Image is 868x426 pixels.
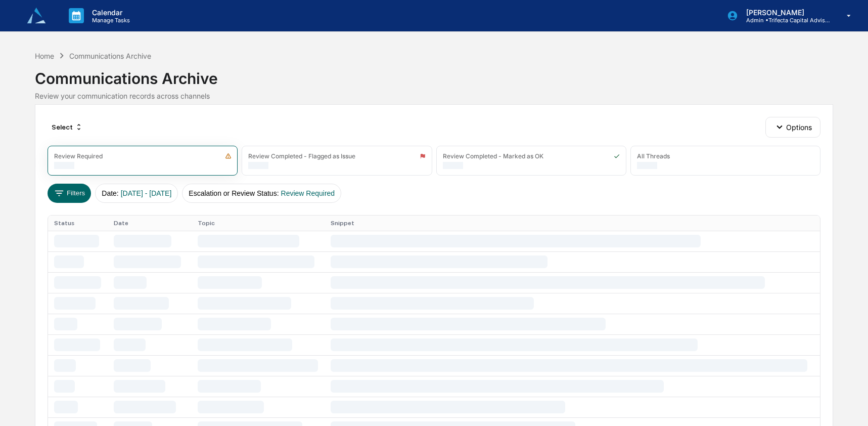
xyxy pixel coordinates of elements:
th: Topic [192,216,324,231]
span: [DATE] - [DATE] [121,189,172,197]
th: Status [48,216,108,231]
img: icon [225,153,232,159]
p: Calendar [84,8,135,17]
div: Communications Archive [35,61,834,88]
img: logo [24,4,49,28]
div: Review Required [54,152,103,160]
button: Filters [48,184,92,203]
th: Snippet [325,216,820,231]
p: [PERSON_NAME] [738,8,832,17]
button: Escalation or Review Status:Review Required [182,184,341,203]
div: Home [35,52,54,60]
p: Admin • Trifecta Capital Advisors [738,17,832,24]
p: Manage Tasks [84,17,135,24]
button: Options [765,117,820,137]
img: icon [614,153,620,159]
div: Review Completed - Marked as OK [443,152,543,160]
div: Select [48,119,87,135]
div: Communications Archive [69,52,151,60]
th: Date [108,216,192,231]
div: Review your communication records across channels [35,92,834,100]
div: Review Completed - Flagged as Issue [248,152,355,160]
div: All Threads [637,152,670,160]
span: Review Required [281,189,335,197]
img: icon [420,153,426,159]
button: Date:[DATE] - [DATE] [95,184,178,203]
